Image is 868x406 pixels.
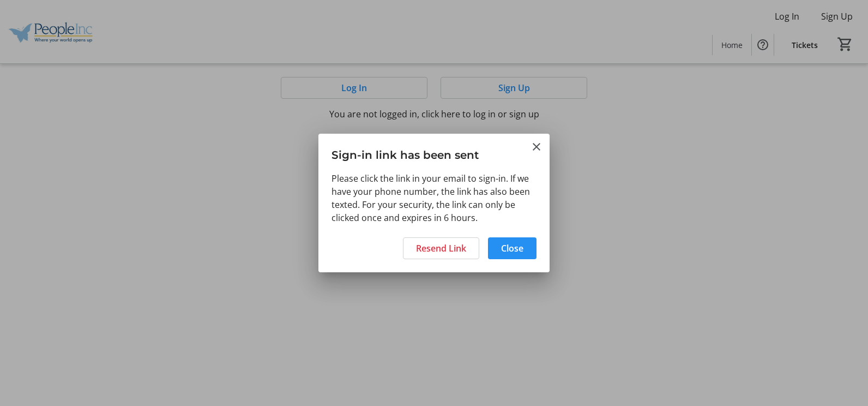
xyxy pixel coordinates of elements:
[318,172,550,231] div: Please click the link in your email to sign-in. If we have your phone number, the link has also b...
[488,237,537,259] button: Close
[501,242,523,255] span: Close
[530,140,543,153] button: Close
[318,134,550,171] h3: Sign-in link has been sent
[416,242,466,255] span: Resend Link
[403,237,479,259] button: Resend Link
